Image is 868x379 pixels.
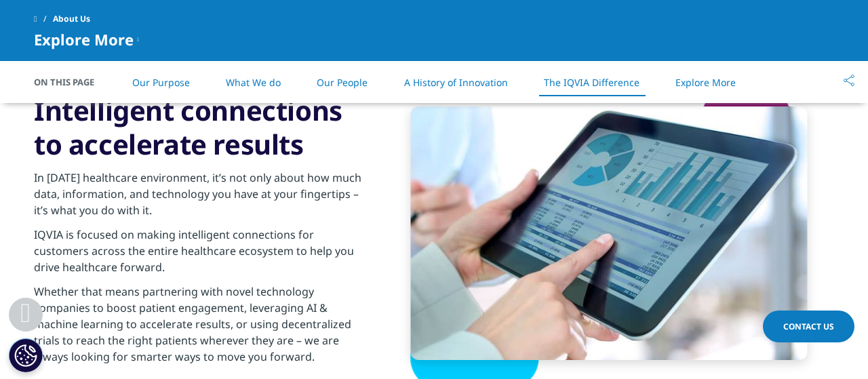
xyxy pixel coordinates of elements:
a: What We do [226,76,281,89]
p: Whether that means partnering with novel technology companies to boost patient engagement, levera... [34,283,363,373]
span: Explore More [34,31,134,47]
span: On This Page [34,75,108,89]
a: A History of Innovation [404,76,508,89]
a: Our People [317,76,368,89]
span: Contact Us [783,321,834,332]
p: IQVIA is focused on making intelligent connections for customers across the entire healthcare eco... [34,226,363,283]
a: The IQVIA Difference [544,76,639,89]
a: Explore More [675,76,736,89]
span: About Us [53,7,90,31]
p: In [DATE] healthcare environment, it’s not only about how much data, information, and technology ... [34,169,363,226]
button: Cookies Settings [9,338,43,372]
h3: Intelligent connections to accelerate results [34,94,363,161]
a: Our Purpose [132,76,190,89]
a: Contact Us [763,311,854,342]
